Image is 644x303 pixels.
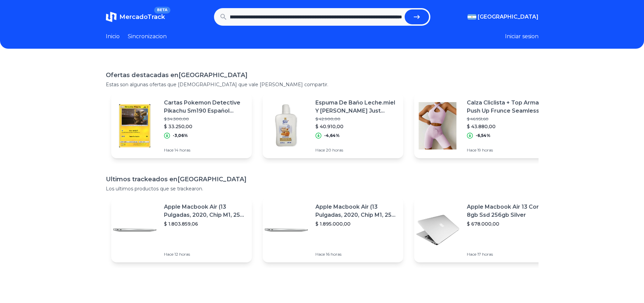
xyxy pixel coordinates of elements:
button: [GEOGRAPHIC_DATA] [468,13,539,21]
p: Hace 12 horas [164,252,246,257]
img: Featured image [111,102,159,149]
p: -6,54% [476,133,491,138]
p: Hace 14 horas [164,147,246,153]
span: [GEOGRAPHIC_DATA] [478,13,539,21]
img: Featured image [263,102,310,149]
img: Featured image [414,102,461,149]
p: $ 40.910,00 [315,123,398,130]
p: Calza Cliclista + Top Armado Push Up Frunce Seamless 031 [467,99,549,115]
p: -3,06% [173,133,188,138]
p: Hace 20 horas [315,147,398,153]
a: MercadoTrackBETA [106,11,165,22]
a: Inicio [106,32,120,41]
p: Apple Macbook Air 13 Core I5 8gb Ssd 256gb Silver [467,203,549,219]
p: Estas son algunas ofertas que [DEMOGRAPHIC_DATA] que vale [PERSON_NAME] compartir. [106,81,539,88]
img: MercadoTrack [106,11,117,22]
p: Apple Macbook Air (13 Pulgadas, 2020, Chip M1, 256 Gb De Ssd, 8 Gb De Ram) - Plata [164,203,246,219]
span: MercadoTrack [119,13,165,21]
p: Espuma De Baño Leche.miel Y [PERSON_NAME] Just 250ml Envios Gratis [315,99,398,115]
p: $ 1.895.000,00 [315,220,398,227]
p: Los ultimos productos que se trackearon. [106,185,539,192]
img: Featured image [414,206,461,254]
h1: Ofertas destacadas en [GEOGRAPHIC_DATA] [106,70,539,80]
p: $ 678.000,00 [467,220,549,227]
a: Featured imageCartas Pokemon Detective Pikachu Sm190 Español Chacarita$ 34.300,00$ 33.250,00-3,06... [111,93,252,158]
p: $ 43.880,00 [467,123,549,130]
p: Apple Macbook Air (13 Pulgadas, 2020, Chip M1, 256 Gb De Ssd, 8 Gb De Ram) - Plata [315,203,398,219]
p: $ 42.900,00 [315,116,398,122]
p: $ 46.951,60 [467,116,549,122]
h1: Ultimos trackeados en [GEOGRAPHIC_DATA] [106,174,539,184]
p: Hace 17 horas [467,252,549,257]
a: Featured imageApple Macbook Air (13 Pulgadas, 2020, Chip M1, 256 Gb De Ssd, 8 Gb De Ram) - Plata$... [111,197,252,262]
p: $ 34.300,00 [164,116,246,122]
img: Featured image [263,206,310,254]
p: Cartas Pokemon Detective Pikachu Sm190 Español Chacarita [164,99,246,115]
button: Iniciar sesion [505,32,539,41]
p: -4,64% [324,133,340,138]
a: Featured imageEspuma De Baño Leche.miel Y [PERSON_NAME] Just 250ml Envios Gratis$ 42.900,00$ 40.9... [263,93,403,158]
img: Argentina [468,14,476,20]
p: Hace 19 horas [467,147,549,153]
p: $ 33.250,00 [164,123,246,130]
p: Hace 16 horas [315,252,398,257]
p: $ 1.803.859,06 [164,220,246,227]
img: Featured image [111,206,159,254]
a: Featured imageCalza Cliclista + Top Armado Push Up Frunce Seamless 031$ 46.951,60$ 43.880,00-6,54... [414,93,555,158]
a: Sincronizacion [128,32,167,41]
span: BETA [154,7,170,14]
a: Featured imageApple Macbook Air (13 Pulgadas, 2020, Chip M1, 256 Gb De Ssd, 8 Gb De Ram) - Plata$... [263,197,403,262]
a: Featured imageApple Macbook Air 13 Core I5 8gb Ssd 256gb Silver$ 678.000,00Hace 17 horas [414,197,555,262]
